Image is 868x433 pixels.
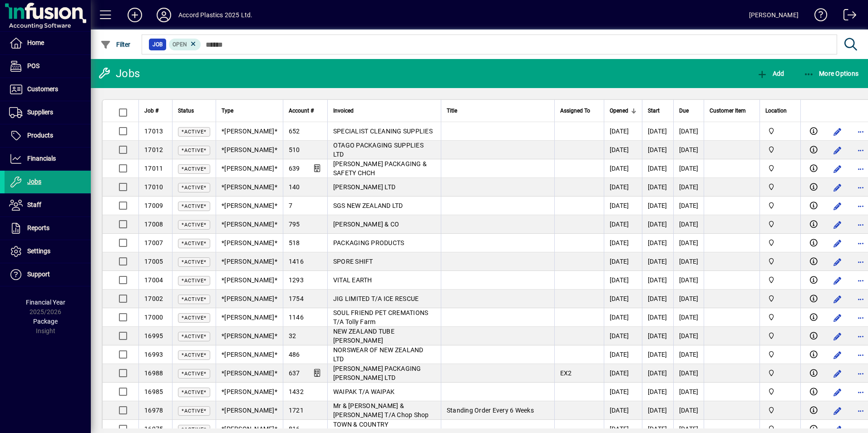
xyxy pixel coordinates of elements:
td: [DATE] [642,401,673,420]
span: Accord Plastics [765,349,795,359]
span: [PERSON_NAME] PACKAGING & SAFETY CHCH [333,160,427,177]
a: Suppliers [5,101,91,124]
span: Customers [27,85,58,93]
span: *[PERSON_NAME]* [222,425,277,433]
a: Settings [5,240,91,263]
button: Add [120,7,149,23]
span: *[PERSON_NAME]* [222,314,277,321]
td: [DATE] [673,290,704,308]
td: [DATE] [673,401,704,420]
span: Job [153,40,163,49]
span: Accord Plastics [765,126,795,136]
span: *[PERSON_NAME]* [222,258,277,265]
span: *[PERSON_NAME]* [222,388,277,395]
td: [DATE] [604,401,642,420]
button: Edit [830,143,844,157]
td: [DATE] [673,234,704,252]
span: SOUL FRIEND PET CREMATIONS T/A Tolly Farm [333,309,429,325]
button: More options [853,199,868,213]
span: SPECIALIST CLEANING SUPPLIES [333,128,433,135]
td: [DATE] [642,327,673,345]
span: *[PERSON_NAME]* [222,369,277,377]
span: Job # [144,106,158,116]
span: Financials [27,155,56,162]
td: [DATE] [642,215,673,234]
div: Location [765,106,795,116]
span: 637 [289,369,300,377]
div: Jobs [98,66,140,81]
button: More options [853,162,868,176]
span: 17004 [144,276,163,284]
button: Edit [830,310,844,325]
td: [DATE] [642,290,673,308]
span: 1754 [289,295,304,302]
td: [DATE] [673,364,704,383]
div: [PERSON_NAME] [749,8,799,22]
span: Suppliers [27,108,53,116]
span: 17009 [144,202,163,209]
span: 17007 [144,239,163,246]
td: [DATE] [642,364,673,383]
span: *[PERSON_NAME]* [222,295,277,302]
button: More options [853,217,868,232]
span: NEW ZEALAND TUBE [PERSON_NAME] [333,328,395,344]
td: [DATE] [642,197,673,215]
td: [DATE] [604,159,642,178]
td: [DATE] [642,252,673,271]
button: Edit [830,273,844,288]
td: [DATE] [604,290,642,308]
a: Customers [5,78,91,101]
span: *[PERSON_NAME]* [222,183,277,191]
span: 1293 [289,276,304,284]
span: 652 [289,128,300,135]
span: Staff [27,201,41,208]
span: Reports [27,224,49,231]
a: Reports [5,217,91,240]
td: [DATE] [604,308,642,327]
span: 17010 [144,183,163,191]
span: 816 [289,425,300,433]
span: 140 [289,183,300,191]
td: [DATE] [673,159,704,178]
span: Mr & [PERSON_NAME] & [PERSON_NAME] T/A Chop Shop [333,402,429,418]
span: [PERSON_NAME] LTD [333,183,395,191]
span: Accord Plastics [765,275,795,285]
span: PACKAGING PRODUCTS [333,239,404,246]
td: [DATE] [673,178,704,197]
button: More options [853,403,868,418]
button: Edit [830,236,844,251]
span: Support [27,271,50,278]
td: [DATE] [604,215,642,234]
button: Filter [98,36,133,53]
span: Type [222,106,233,116]
td: [DATE] [673,327,704,345]
span: 17011 [144,165,163,172]
span: Accord Plastics [765,163,795,173]
button: More options [853,273,868,288]
span: Filter [100,41,131,48]
span: 795 [289,221,300,228]
span: *[PERSON_NAME]* [222,276,277,284]
td: [DATE] [673,271,704,290]
button: More options [853,124,868,139]
td: [DATE] [642,308,673,327]
td: [DATE] [604,234,642,252]
a: Logout [837,2,857,31]
button: Edit [830,348,844,362]
span: 1721 [289,407,304,414]
span: *[PERSON_NAME]* [222,221,277,228]
button: More options [853,143,868,157]
span: *[PERSON_NAME]* [222,407,277,414]
a: Products [5,124,91,147]
button: More options [853,329,868,344]
span: Due [679,106,689,116]
button: Profile [149,7,178,23]
span: 486 [289,351,300,358]
button: More options [853,348,868,362]
span: Accord Plastics [765,145,795,155]
button: More options [853,292,868,306]
span: [PERSON_NAME] & CO [333,221,399,228]
span: Invoiced [333,106,354,116]
span: JIG LIMITED T/A ICE RESCUE [333,295,419,302]
a: Knowledge Base [808,2,828,31]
